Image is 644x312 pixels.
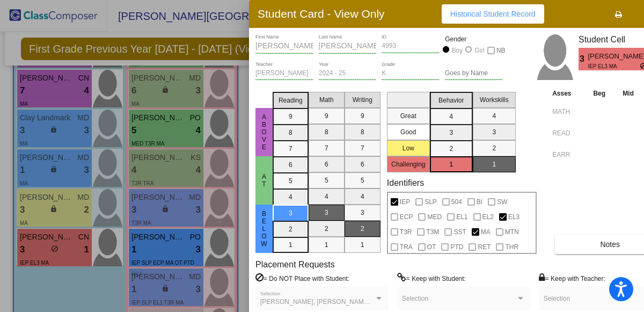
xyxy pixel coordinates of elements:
span: MED [427,211,442,223]
input: assessment [552,147,582,163]
span: 504 [451,195,462,208]
span: OT [427,241,436,253]
label: = Keep with Teacher: [539,273,605,284]
span: IEP [400,195,410,208]
span: EL1 [456,211,467,223]
span: IEP EL3 MA [588,62,640,70]
div: Boy [451,46,463,55]
label: Identifiers [387,178,424,188]
span: SST [453,226,466,238]
span: SW [497,195,507,208]
input: Enter ID [382,42,440,50]
div: Girl [474,46,485,55]
span: SLP [425,195,437,208]
input: year [319,70,377,77]
input: goes by name [445,70,503,77]
label: = Do NOT Place with Student: [255,273,349,284]
button: Historical Student Record [442,4,544,24]
input: teacher [255,70,313,77]
h3: Student Card - View Only [258,7,385,20]
span: THR [505,241,518,253]
mat-label: Gender [445,34,503,44]
span: Above [259,113,269,151]
label: Placement Requests [255,259,335,270]
input: grade [382,70,440,77]
span: ECP [400,211,413,223]
input: assessment [552,125,582,141]
span: MTN [505,226,519,238]
span: 3 [579,53,588,66]
span: TRA [400,241,413,253]
span: T3M [426,226,439,238]
span: EL3 [508,211,519,223]
span: EL2 [482,211,494,223]
span: MA [481,226,491,238]
span: Notes [600,240,620,249]
span: Historical Student Record [450,10,536,18]
th: Mid [614,88,642,99]
span: Below [259,210,269,248]
span: PTD [450,241,463,253]
span: T3R [400,226,412,238]
th: Beg [584,88,614,99]
input: assessment [552,104,582,120]
th: Asses [550,88,584,99]
span: BI [477,195,482,208]
span: NB [496,44,506,57]
label: = Keep with Student: [397,273,466,284]
span: RET [478,241,491,253]
span: [PERSON_NAME], [PERSON_NAME], [PERSON_NAME] [260,298,426,306]
span: At [259,173,269,188]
